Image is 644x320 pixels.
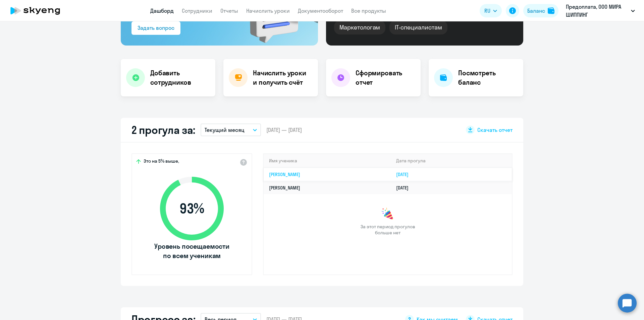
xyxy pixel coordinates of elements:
[131,123,195,137] h2: 2 прогула за:
[396,185,414,191] a: [DATE]
[264,154,391,168] th: Имя ученика
[246,7,290,14] a: Начислить уроки
[205,126,245,134] p: Текущий месяц
[391,154,512,168] th: Дата прогула
[360,224,416,236] span: За этот период прогулов больше нет
[548,7,554,14] img: balance
[266,126,302,134] span: [DATE] — [DATE]
[220,7,238,14] a: Отчеты
[131,21,180,35] button: Задать вопрос
[269,171,300,177] a: [PERSON_NAME]
[356,68,415,87] h4: Сформировать отчет
[458,68,518,87] h4: Посмотреть баланс
[150,7,174,14] a: Дашборд
[351,7,386,14] a: Все продукты
[144,158,179,166] span: Это на 5% выше,
[523,4,558,17] button: Балансbalance
[477,126,513,134] span: Скачать отчет
[480,4,502,17] button: RU
[396,171,414,177] a: [DATE]
[182,7,212,14] a: Сотрудники
[527,7,545,15] div: Баланс
[381,208,394,221] img: congrats
[201,124,261,136] button: Текущий месяц
[484,7,490,15] span: RU
[269,185,300,191] a: [PERSON_NAME]
[153,201,230,217] span: 93 %
[253,68,311,87] h4: Начислить уроки и получить счёт
[153,242,230,260] span: Уровень посещаемости по всем ученикам
[389,20,447,34] div: IT-специалистам
[150,68,210,87] h4: Добавить сотрудников
[562,3,638,19] button: Предоплата, ООО МИРА ШИППИНГ
[138,24,174,32] div: Задать вопрос
[566,3,628,19] p: Предоплата, ООО МИРА ШИППИНГ
[298,7,343,14] a: Документооборот
[334,20,385,34] div: Маркетологам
